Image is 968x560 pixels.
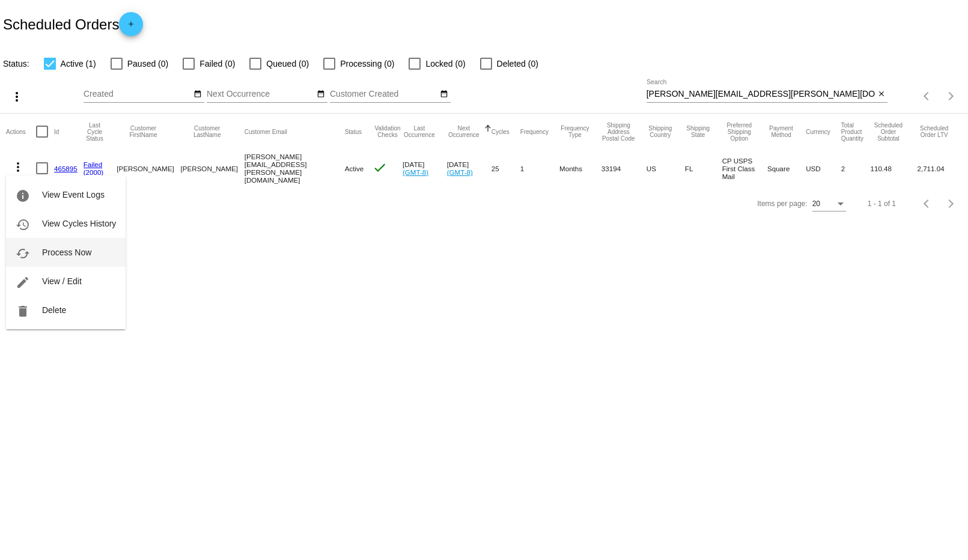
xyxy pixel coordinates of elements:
[42,305,66,315] span: Delete
[42,219,116,228] span: View Cycles History
[42,276,82,286] span: View / Edit
[16,246,30,261] mat-icon: cached
[42,248,91,257] span: Process Now
[16,218,30,232] mat-icon: history
[16,304,30,318] mat-icon: delete
[42,190,105,199] span: View Event Logs
[16,275,30,290] mat-icon: edit
[16,189,30,203] mat-icon: info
